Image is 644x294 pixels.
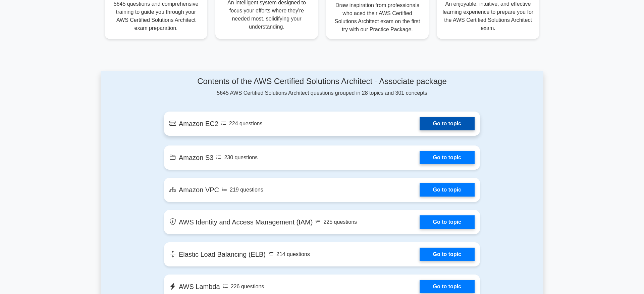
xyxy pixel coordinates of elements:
[164,77,480,97] div: 5645 AWS Certified Solutions Architect questions grouped in 28 topics and 301 concepts
[420,248,475,261] a: Go to topic
[164,77,480,86] h4: Contents of the AWS Certified Solutions Architect - Associate package
[420,280,475,293] a: Go to topic
[420,183,475,197] a: Go to topic
[420,117,475,130] a: Go to topic
[331,1,423,34] p: Draw inspiration from professionals who aced their AWS Certified Solutions Architect exam on the ...
[420,151,475,164] a: Go to topic
[420,215,475,229] a: Go to topic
